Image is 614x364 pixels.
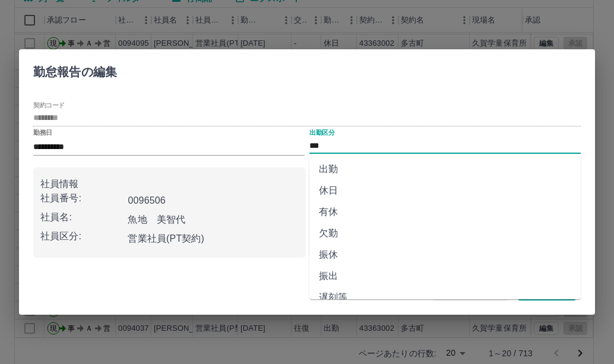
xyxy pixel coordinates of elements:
li: 休日 [309,180,581,201]
b: 魚地 美智代 [128,214,185,224]
h2: 勤怠報告の編集 [19,49,131,90]
li: 振出 [309,265,581,287]
label: 契約コード [33,100,65,109]
b: 0096506 [128,195,165,205]
li: 欠勤 [309,223,581,244]
p: 社員名: [40,210,123,224]
li: 遅刻等 [309,287,581,308]
li: 出勤 [309,159,581,180]
p: 社員区分: [40,229,123,243]
label: 勤務日 [33,128,52,137]
li: 振休 [309,244,581,265]
p: 社員番号: [40,191,123,205]
li: 有休 [309,201,581,223]
b: 営業社員(PT契約) [128,233,204,243]
p: 社員情報 [40,177,299,191]
label: 出勤区分 [309,128,334,137]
